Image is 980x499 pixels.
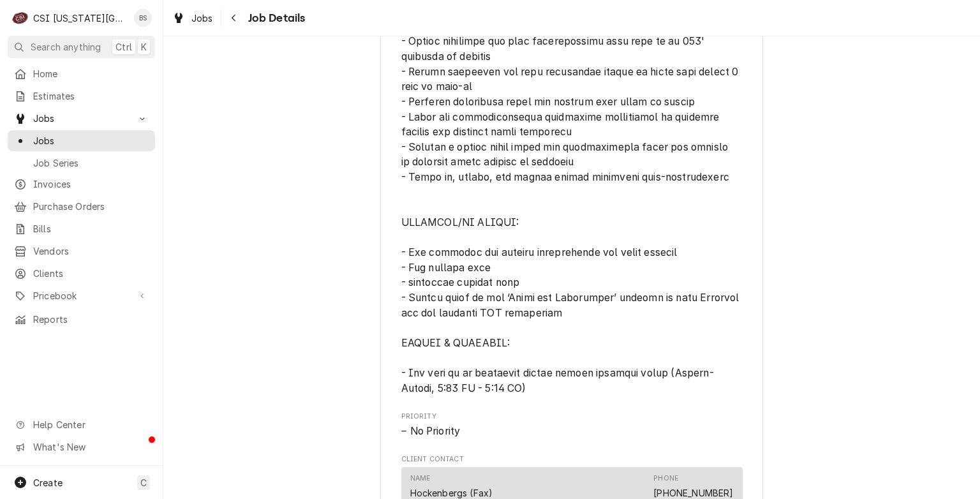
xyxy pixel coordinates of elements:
[134,9,152,27] div: Brent Seaba's Avatar
[33,477,63,488] span: Create
[33,267,149,280] span: Clients
[401,424,743,439] div: No Priority
[33,440,147,454] span: What's New
[401,424,743,439] span: Priority
[8,285,155,306] a: Go to Pricebook
[8,174,155,195] a: Invoices
[410,473,431,484] div: Name
[33,222,149,235] span: Bills
[33,313,149,326] span: Reports
[33,112,130,125] span: Jobs
[33,177,149,191] span: Invoices
[401,454,743,465] span: Client Contact
[33,289,130,302] span: Pricebook
[8,196,155,217] a: Purchase Orders
[33,134,149,147] span: Jobs
[8,241,155,262] a: Vendors
[140,476,147,489] span: C
[115,40,132,54] span: Ctrl
[191,11,213,25] span: Jobs
[8,309,155,330] a: Reports
[167,8,218,29] a: Jobs
[8,130,155,151] a: Jobs
[33,156,149,170] span: Job Series
[31,40,101,54] span: Search anything
[8,414,155,435] a: Go to Help Center
[33,418,147,431] span: Help Center
[8,108,155,129] a: Go to Jobs
[33,89,149,103] span: Estimates
[8,263,155,284] a: Clients
[33,67,149,80] span: Home
[8,436,155,458] a: Go to What's New
[401,412,743,422] span: Priority
[134,9,152,27] div: BS
[224,8,244,28] button: Navigate back
[8,86,155,107] a: Estimates
[401,412,743,439] div: Priority
[653,473,678,484] div: Phone
[33,11,127,25] div: CSI [US_STATE][GEOGRAPHIC_DATA]
[11,9,29,27] div: CSI Kansas City's Avatar
[33,244,149,258] span: Vendors
[8,218,155,239] a: Bills
[244,10,306,27] span: Job Details
[8,63,155,84] a: Home
[33,200,149,213] span: Purchase Orders
[653,488,733,498] a: [PHONE_NUMBER]
[653,473,733,499] div: Phone
[8,36,155,58] button: Search anythingCtrlK
[8,153,155,174] a: Job Series
[11,9,29,27] div: C
[141,40,147,54] span: K
[410,473,493,499] div: Name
